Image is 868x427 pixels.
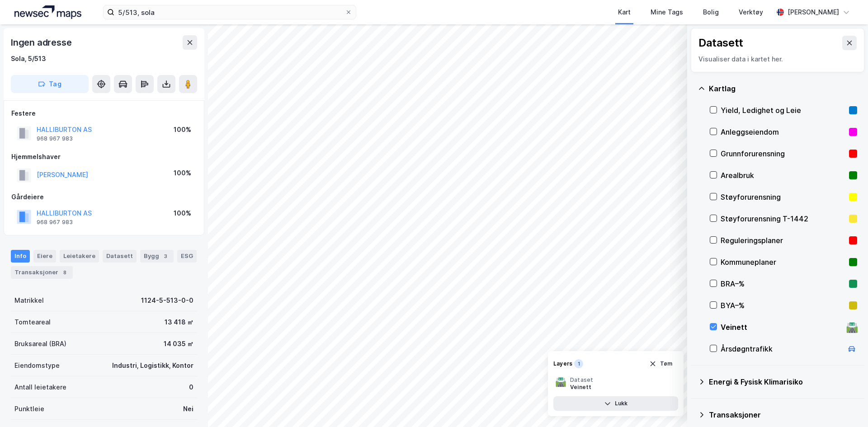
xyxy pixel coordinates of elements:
div: 14 035 ㎡ [164,338,193,349]
div: Eiendomstype [14,360,60,371]
div: Punktleie [14,404,44,414]
div: Støyforurensning T-1442 [721,213,845,224]
div: Grunnforurensning [721,148,845,159]
input: Søk på adresse, matrikkel, gårdeiere, leietakere eller personer [114,5,345,19]
div: [PERSON_NAME] [788,7,839,18]
div: Veinett [721,322,843,333]
div: Bygg [140,250,174,263]
div: Veinett [570,384,593,391]
button: Tøm [643,357,678,371]
div: 8 [60,268,69,277]
div: 100% [174,124,191,135]
div: BYA–% [721,300,845,311]
div: 100% [174,168,191,178]
div: 🛣️ [555,376,566,391]
div: 968 967 983 [37,135,73,142]
div: 1 [574,359,583,368]
button: Tag [11,75,89,93]
div: Kart [618,7,631,18]
div: BRA–% [721,278,845,289]
div: Industri, Logistikk, Kontor [112,360,193,371]
div: Hjemmelshaver [11,151,197,162]
div: Layers [553,360,572,367]
iframe: Chat Widget [823,384,868,427]
div: Arealbruk [721,170,845,181]
div: Ingen adresse [11,35,73,50]
div: Reguleringsplaner [721,235,845,246]
div: Transaksjoner [11,266,73,279]
div: 968 967 983 [37,219,73,226]
div: Tomteareal [14,317,51,328]
div: Datasett [103,250,137,263]
div: Dataset [570,376,593,384]
div: Årsdøgntrafikk [721,343,843,354]
div: 13 418 ㎡ [165,317,193,328]
div: Bolig [703,7,719,18]
img: logo.a4113a55bc3d86da70a041830d287a7e.svg [14,5,81,19]
div: Antall leietakere [14,382,66,393]
div: ESG [177,250,197,263]
div: Energi & Fysisk Klimarisiko [709,376,857,387]
div: Støyforurensning [721,192,845,202]
div: Datasett [698,36,743,50]
div: Sola, 5/513 [11,53,46,64]
div: Info [11,250,30,263]
div: Kontrollprogram for chat [823,384,868,427]
div: Yield, Ledighet og Leie [721,105,845,116]
div: Nei [183,404,193,414]
div: Festere [11,108,197,119]
div: Transaksjoner [709,409,857,420]
div: Kartlag [709,83,857,94]
div: Mine Tags [651,7,683,18]
div: 100% [174,208,191,219]
div: Gårdeiere [11,192,197,202]
div: Bruksareal (BRA) [14,338,66,349]
div: Verktøy [739,7,763,18]
div: Leietakere [60,250,99,263]
div: 1124-5-513-0-0 [141,295,193,306]
div: Visualiser data i kartet her. [698,54,857,65]
div: 3 [161,252,170,261]
div: Anleggseiendom [721,127,845,137]
div: Matrikkel [14,295,44,306]
div: Eiere [33,250,56,263]
button: Lukk [553,396,678,411]
div: 🛣️ [846,321,858,333]
div: 0 [189,382,193,393]
div: Kommuneplaner [721,257,845,267]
